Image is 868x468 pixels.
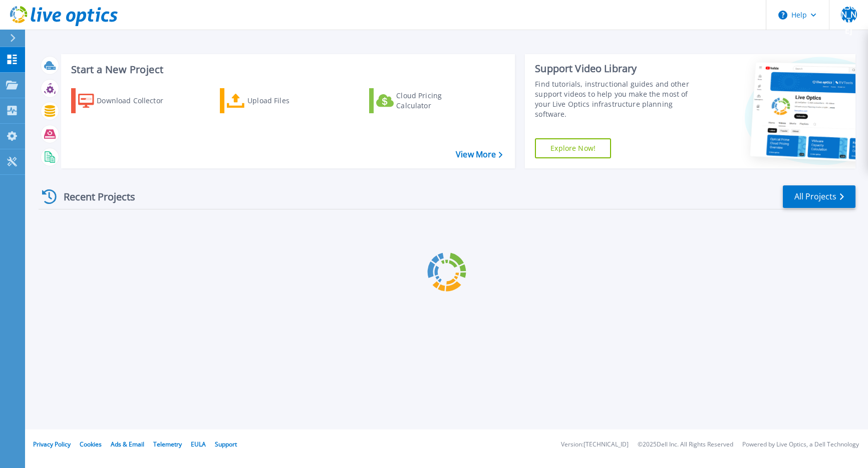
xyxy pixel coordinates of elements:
li: © 2025 Dell Inc. All Rights Reserved [638,441,733,448]
div: Upload Files [247,91,328,111]
a: EULA [191,440,206,448]
a: Privacy Policy [33,440,71,448]
a: Download Collector [71,88,183,113]
a: Cloud Pricing Calculator [369,88,481,113]
a: All Projects [783,185,855,208]
div: Cloud Pricing Calculator [396,91,476,111]
li: Version: [TECHNICAL_ID] [561,441,629,448]
div: Find tutorials, instructional guides and other support videos to help you make the most of your L... [535,79,702,119]
h3: Start a New Project [71,64,502,75]
a: Upload Files [220,88,332,113]
a: View More [456,150,502,159]
div: Recent Projects [39,184,149,209]
a: Cookies [80,440,102,448]
div: Support Video Library [535,62,702,75]
div: Download Collector [97,91,177,111]
a: Telemetry [153,440,182,448]
li: Powered by Live Optics, a Dell Technology [742,441,859,448]
a: Support [215,440,237,448]
a: Ads & Email [111,440,144,448]
a: Explore Now! [535,138,611,158]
